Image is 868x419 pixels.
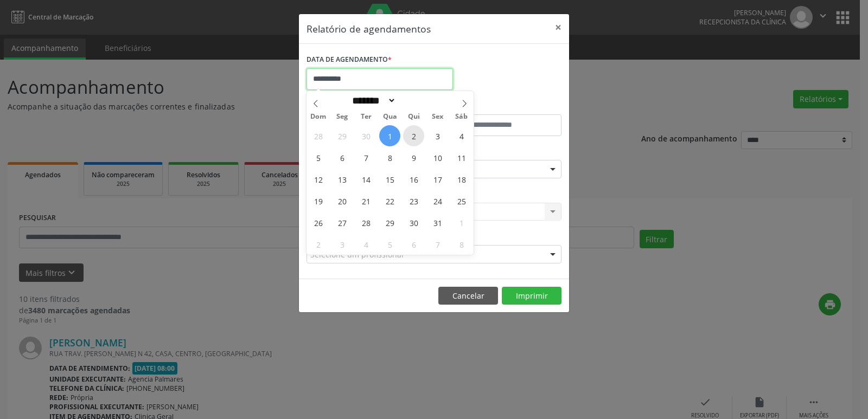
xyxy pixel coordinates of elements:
span: Outubro 1, 2025 [379,125,400,146]
span: Outubro 28, 2025 [355,212,376,233]
button: Cancelar [438,287,498,305]
span: Outubro 26, 2025 [308,212,329,233]
span: Outubro 14, 2025 [355,169,376,190]
span: Outubro 20, 2025 [331,190,353,211]
span: Setembro 28, 2025 [308,125,329,146]
span: Setembro 29, 2025 [331,125,353,146]
span: Outubro 12, 2025 [308,169,329,190]
span: Novembro 2, 2025 [308,234,329,255]
span: Novembro 3, 2025 [331,234,353,255]
span: Outubro 30, 2025 [403,212,424,233]
span: Outubro 22, 2025 [379,190,400,211]
span: Outubro 16, 2025 [403,169,424,190]
span: Outubro 21, 2025 [355,190,376,211]
span: Sex [426,113,450,120]
span: Outubro 18, 2025 [451,169,472,190]
span: Outubro 27, 2025 [331,212,353,233]
span: Novembro 1, 2025 [451,212,472,233]
span: Novembro 7, 2025 [427,234,448,255]
span: Outubro 10, 2025 [427,147,448,168]
span: Novembro 4, 2025 [355,234,376,255]
label: DATA DE AGENDAMENTO [307,51,392,68]
span: Outubro 5, 2025 [308,147,329,168]
button: Close [547,14,569,41]
span: Outubro 19, 2025 [308,190,329,211]
span: Outubro 23, 2025 [403,190,424,211]
span: Dom [307,113,330,120]
h5: Relatório de agendamentos [307,22,431,36]
span: Outubro 13, 2025 [331,169,353,190]
span: Selecione um profissional [310,249,404,260]
span: Outubro 24, 2025 [427,190,448,211]
button: Imprimir [502,287,561,305]
span: Seg [330,113,354,120]
span: Outubro 7, 2025 [355,147,376,168]
span: Novembro 5, 2025 [379,234,400,255]
span: Setembro 30, 2025 [355,125,376,146]
span: Novembro 6, 2025 [403,234,424,255]
span: Outubro 2, 2025 [403,125,424,146]
span: Outubro 11, 2025 [451,147,472,168]
span: Ter [354,113,378,120]
span: Novembro 8, 2025 [451,234,472,255]
span: Outubro 17, 2025 [427,169,448,190]
input: Year [396,95,432,106]
span: Outubro 15, 2025 [379,169,400,190]
label: ATÉ [437,98,561,114]
span: Outubro 8, 2025 [379,147,400,168]
span: Sáb [450,113,474,120]
span: Outubro 31, 2025 [427,212,448,233]
span: Outubro 6, 2025 [331,147,353,168]
select: Month [348,95,396,106]
span: Qua [378,113,402,120]
span: Outubro 9, 2025 [403,147,424,168]
span: Outubro 4, 2025 [451,125,472,146]
span: Outubro 3, 2025 [427,125,448,146]
span: Outubro 29, 2025 [379,212,400,233]
span: Qui [402,113,426,120]
span: Outubro 25, 2025 [451,190,472,211]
